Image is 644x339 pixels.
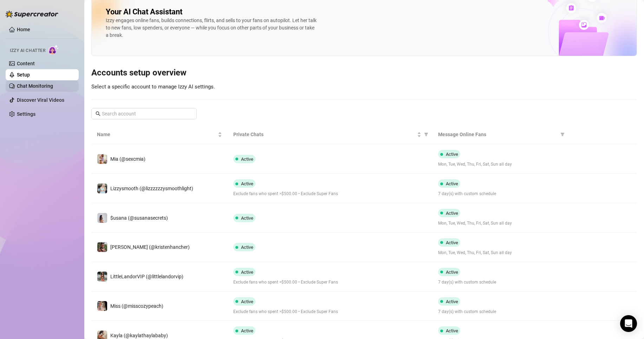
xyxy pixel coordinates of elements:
[438,191,563,197] span: 7 day(s) with custom schedule
[106,17,317,39] div: Izzy engages online fans, builds connections, flirts, and sells to your fans on autopilot. Let he...
[241,328,253,333] span: Active
[446,181,458,186] span: Active
[97,213,107,223] img: $usana (@susanasecrets)
[17,72,30,78] a: Setup
[233,279,427,286] span: Exclude fans who spent >$500.00 • Exclude Super Fans
[446,328,458,333] span: Active
[559,129,566,140] span: filter
[241,245,253,250] span: Active
[241,270,253,275] span: Active
[233,131,415,138] span: Private Chats
[446,299,458,304] span: Active
[241,181,253,186] span: Active
[97,184,107,193] img: Lizzysmooth (@lizzzzzzysmoothlight)
[91,67,637,79] h3: Accounts setup overview
[438,250,563,256] span: Mon, Tue, Wed, Thu, Fri, Sat, Sun all day
[438,161,563,168] span: Mon, Tue, Wed, Thu, Fri, Sat, Sun all day
[110,274,183,279] span: LittleLandorVIP (@littlelandorvip)
[446,152,458,157] span: Active
[97,301,107,311] img: Miss (@misscozypeach)
[620,315,637,332] div: Open Intercom Messenger
[91,84,215,90] span: Select a specific account to manage Izzy AI settings.
[438,220,563,227] span: Mon, Tue, Wed, Thu, Fri, Sat, Sun all day
[97,272,107,281] img: LittleLandorVIP (@littlelandorvip)
[91,125,228,144] th: Name
[423,129,430,140] span: filter
[560,132,565,137] span: filter
[424,132,428,137] span: filter
[438,131,558,138] span: Message Online Fans
[446,270,458,275] span: Active
[96,111,100,116] span: search
[17,61,35,66] a: Content
[446,240,458,245] span: Active
[233,191,427,197] span: Exclude fans who spent >$500.00 • Exclude Super Fans
[17,83,53,89] a: Chat Monitoring
[17,111,35,117] a: Settings
[6,11,58,18] img: logo-BBDzfeDw.svg
[17,97,64,103] a: Discover Viral Videos
[110,215,168,221] span: $usana (@susanasecrets)
[10,47,45,54] span: Izzy AI Chatter
[241,215,253,221] span: Active
[97,131,216,138] span: Name
[102,110,187,118] input: Search account
[106,7,182,17] h2: Your AI Chat Assistant
[110,244,190,250] span: [PERSON_NAME] (@kristenhancher)
[438,308,563,315] span: 7 day(s) with custom schedule
[97,242,107,252] img: Kristen (@kristenhancher)
[110,156,145,162] span: Mia (@sexcmia)
[438,279,563,286] span: 7 day(s) with custom schedule
[110,303,163,309] span: Miss (@misscozypeach)
[241,299,253,304] span: Active
[110,333,168,338] span: Kayla (@kaylathaylababy)
[97,154,107,164] img: Mia (@sexcmia)
[228,125,432,144] th: Private Chats
[110,186,193,191] span: Lizzysmooth (@lizzzzzzysmoothlight)
[233,308,427,315] span: Exclude fans who spent >$500.00 • Exclude Super Fans
[17,27,30,32] a: Home
[241,157,253,162] span: Active
[48,45,59,55] img: AI Chatter
[446,211,458,216] span: Active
